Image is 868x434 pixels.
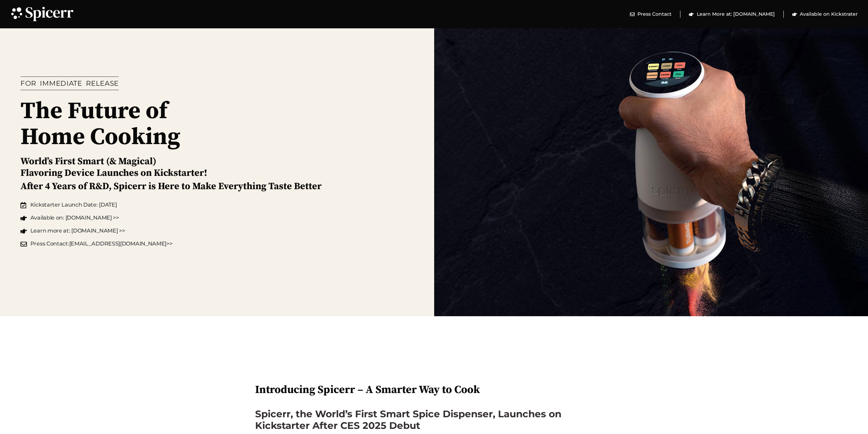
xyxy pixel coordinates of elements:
[20,99,221,151] h1: The Future of Home Cooking
[689,11,775,18] a: Learn More at: [DOMAIN_NAME]
[20,80,119,87] h1: FOR IMMEDIATE RELEASE
[20,227,173,235] a: Learn more at: [DOMAIN_NAME] >>
[792,11,858,18] a: Available on Kickstrater
[20,156,207,179] h2: World’s First Smart (& Magical) Flavoring Device Launches on Kickstarter!
[29,240,173,248] span: Press Contact: [EMAIL_ADDRESS][DOMAIN_NAME] >>
[20,240,173,248] a: Press Contact:[EMAIL_ADDRESS][DOMAIN_NAME]>>
[630,11,672,18] a: Press Contact
[20,214,173,222] a: Available on: [DOMAIN_NAME] >>
[798,11,858,18] span: Available on Kickstrater
[20,181,322,192] h2: After 4 Years of R&D, Spicerr is Here to Make Everything Taste Better
[636,11,672,18] span: Press Contact
[695,11,775,18] span: Learn More at: [DOMAIN_NAME]
[255,408,561,431] strong: Spicerr, the World’s First Smart Spice Dispenser, Launches on Kickstarter After CES 2025 Debut
[255,384,613,395] h2: Introducing Spicerr – A Smarter Way to Cook
[29,214,119,222] span: Available on: [DOMAIN_NAME] >>
[29,227,125,235] span: Learn more at: [DOMAIN_NAME] >>
[29,201,117,209] span: Kickstarter Launch Date: [DATE]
